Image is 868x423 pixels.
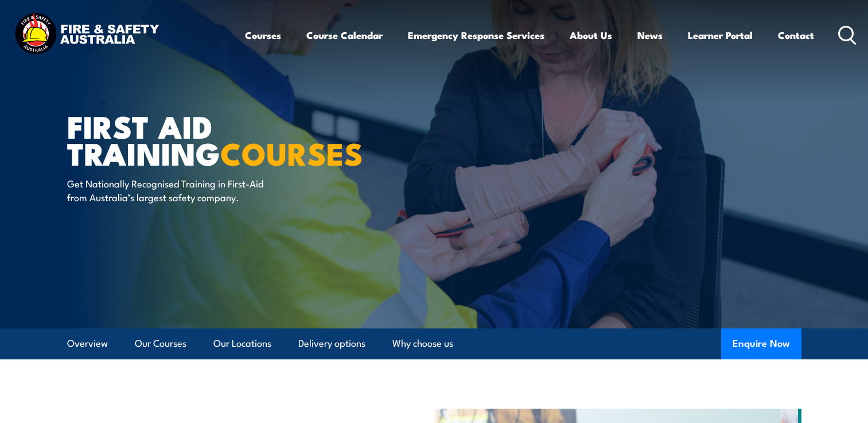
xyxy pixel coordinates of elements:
a: Contact [778,20,814,50]
a: Course Calendar [306,20,383,50]
strong: COURSES [220,128,363,176]
a: Why choose us [392,328,453,359]
a: Courses [245,20,281,50]
a: Overview [67,328,108,359]
a: Our Locations [213,328,271,359]
a: Emergency Response Services [408,20,544,50]
a: Our Courses [135,328,186,359]
button: Enquire Now [721,328,801,359]
a: Delivery options [298,328,365,359]
a: Learner Portal [688,20,753,50]
h1: First Aid Training [67,112,351,166]
a: About Us [570,20,612,50]
a: News [637,20,663,50]
p: Get Nationally Recognised Training in First-Aid from Australia’s largest safety company. [67,177,277,203]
